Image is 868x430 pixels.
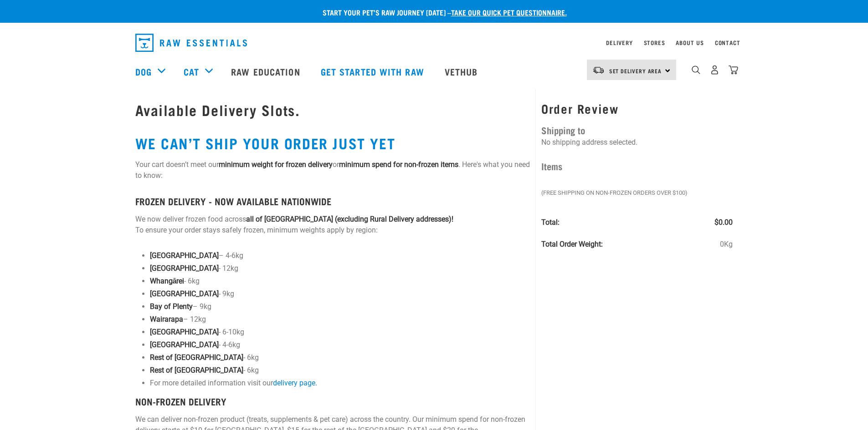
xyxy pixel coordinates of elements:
[541,240,603,248] strong: Total Order Weight:
[150,365,530,376] p: - 6kg
[339,160,458,169] strong: minimum spend for non-frozen items
[135,101,530,118] h1: Available Delivery Slots.
[720,239,733,250] span: 0Kg
[135,135,530,151] h2: WE CAN’T SHIP YOUR ORDER JUST YET
[150,289,219,298] strong: [GEOGRAPHIC_DATA]
[541,101,733,116] h3: Order Review
[135,65,152,78] a: Dog
[150,328,219,336] strong: [GEOGRAPHIC_DATA]
[135,159,530,181] p: Your cart doesn’t meet our or . Here's what you need to know:
[644,41,665,44] a: Stores
[135,34,247,52] img: Raw Essentials Logo
[135,396,530,406] h4: NON-FROZEN DELIVERY
[541,218,560,227] strong: Total:
[150,250,530,261] p: – 4-6kg
[150,339,530,350] p: - 4-6kg
[222,53,311,90] a: Raw Education
[541,188,737,197] em: (Free Shipping on Non-Frozen orders over $100)
[541,159,733,173] h4: Items
[150,327,530,338] p: - 6-10kg
[246,215,453,223] strong: all of [GEOGRAPHIC_DATA] (excluding Rural Delivery addresses)!
[609,69,662,72] span: Set Delivery Area
[710,65,719,75] img: user.png
[150,277,185,285] strong: Whangārei
[219,160,333,169] strong: minimum weight for frozen delivery
[150,353,243,362] strong: Rest of [GEOGRAPHIC_DATA]
[692,66,700,74] img: home-icon-1@2x.png
[150,378,530,389] p: For more detailed information visit our
[312,53,436,90] a: Get started with Raw
[150,340,219,349] strong: [GEOGRAPHIC_DATA]
[436,53,489,90] a: Vethub
[150,276,530,287] p: - 6kg
[714,217,733,228] span: $0.00
[541,137,733,148] p: No shipping address selected.
[150,352,530,363] p: - 6kg
[451,10,567,14] a: take our quick pet questionnaire.
[676,41,704,44] a: About Us
[128,30,740,56] nav: dropdown navigation
[150,263,530,274] p: - 12kg
[150,366,243,374] strong: Rest of [GEOGRAPHIC_DATA]
[606,41,632,44] a: Delivery
[592,66,605,74] img: van-moving.png
[150,315,183,324] strong: Wairarapa
[729,65,738,75] img: home-icon@2x.png
[150,302,193,311] strong: Bay of Plenty
[273,379,317,387] a: delivery page.
[135,196,530,206] h4: FROZEN DELIVERY - NOW AVAILABLE NATIONWIDE
[135,214,530,236] p: We now deliver frozen food across To ensure your order stays safely frozen, minimum weights apply...
[184,65,199,78] a: Cat
[150,264,219,273] strong: [GEOGRAPHIC_DATA]
[150,301,530,312] p: – 9kg
[541,123,733,137] h4: Shipping to
[715,41,740,44] a: Contact
[150,251,219,260] strong: [GEOGRAPHIC_DATA]
[150,288,530,299] p: - 9kg
[150,314,530,325] p: – 12kg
